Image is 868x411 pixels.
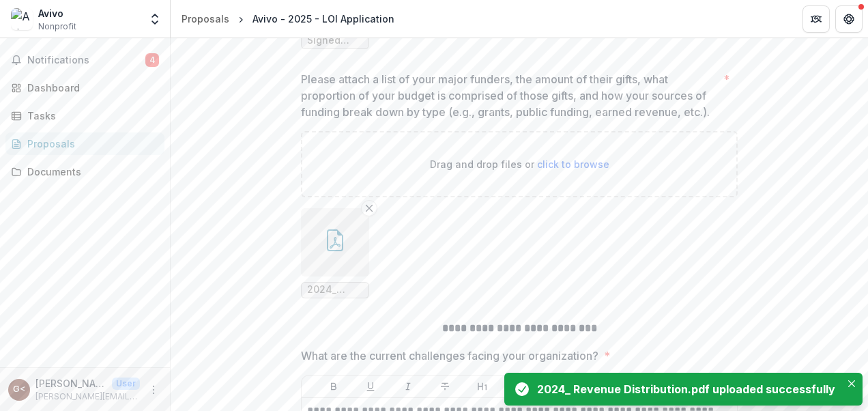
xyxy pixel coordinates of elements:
[27,137,154,151] div: Proposals
[13,385,25,394] div: Gregg Bell <gregg.bell@avivomn.org>
[802,5,830,33] button: Partners
[361,200,377,216] button: Remove File
[835,5,863,33] button: Get Help
[362,378,379,395] button: Underline
[307,284,363,296] span: 2024_ Revenue Distribution.pdf
[11,8,33,30] img: Avivo
[301,208,369,298] div: Remove File2024_ Revenue Distribution.pdf
[5,160,164,183] a: Documents
[537,158,609,170] span: click to browse
[38,6,76,20] div: Avivo
[35,391,140,403] p: [PERSON_NAME][EMAIL_ADDRESS][PERSON_NAME][DOMAIN_NAME]
[5,76,164,99] a: Dashboard
[5,49,164,71] button: Notifications4
[5,104,164,127] a: Tasks
[307,35,363,46] span: Signed 2023 Financial Statement - Short (2).pdf
[252,12,394,26] div: Avivo - 2025 - LOI Application
[176,9,235,29] a: Proposals
[112,378,140,390] p: User
[301,71,718,120] p: Please attach a list of your major funders, the amount of their gifts, what proportion of your bu...
[35,376,106,391] p: [PERSON_NAME] <[PERSON_NAME][EMAIL_ADDRESS][PERSON_NAME][DOMAIN_NAME]>
[27,165,154,179] div: Documents
[499,367,868,411] div: Notifications-bottom-right
[325,378,342,395] button: Bold
[27,55,145,66] span: Notifications
[430,157,609,171] p: Drag and drop files or
[27,81,154,95] div: Dashboard
[145,5,164,33] button: Open entity switcher
[537,381,835,397] div: 2024_ Revenue Distribution.pdf uploaded successfully
[474,378,491,395] button: Heading 1
[145,53,159,67] span: 4
[176,9,400,29] nav: breadcrumb
[437,378,453,395] button: Strike
[38,20,76,33] span: Nonprofit
[182,12,229,26] div: Proposals
[301,348,598,364] p: What are the current challenges facing your organization?
[843,375,860,392] button: Close
[5,132,164,155] a: Proposals
[400,378,416,395] button: Italicize
[27,109,154,123] div: Tasks
[145,382,162,398] button: More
